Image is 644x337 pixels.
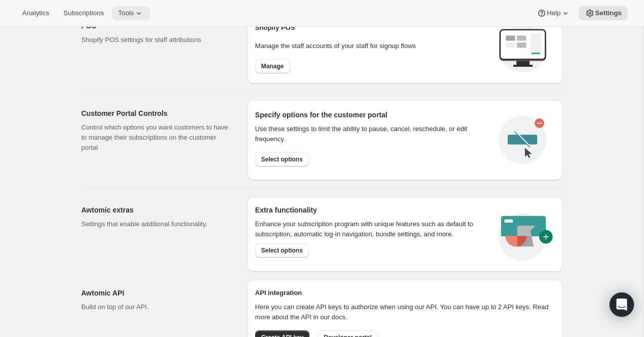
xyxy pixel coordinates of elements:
button: Analytics [16,6,55,20]
span: Select options [261,246,303,255]
button: Help [531,6,577,20]
div: Use these settings to limit the ability to pause, cancel, reschedule, or edit frequency. [255,124,491,144]
h2: API integration [255,288,554,298]
button: Settings [579,6,628,20]
div: Open Intercom Messenger [610,292,634,317]
h2: Customer Portal Controls [82,108,231,118]
span: Help [547,9,560,17]
h2: Extra functionality [255,205,317,215]
h2: Shopify POS [255,23,491,33]
p: Build on top of our API. [82,302,231,312]
h2: Specify options for the customer portal [255,110,491,120]
p: Settings that enable additional functionality. [82,219,231,229]
p: Manage the staff accounts of your staff for signup flows [255,41,491,51]
button: Tools [112,6,150,20]
p: Enhance your subscription program with unique features such as default to subscription, automatic... [255,219,487,239]
button: Subscriptions [57,6,110,20]
p: Shopify POS settings for staff attributions [82,35,231,45]
span: Settings [595,9,622,17]
h2: Awtomic API [82,288,231,298]
p: Control which options you want customers to have to manage their subscriptions on the customer po... [82,122,231,153]
button: Select options [255,152,309,166]
span: Select options [261,155,303,163]
button: Select options [255,243,309,258]
p: Here you can create API keys to authorize when using our API. You can have up to 2 API keys. Read... [255,302,554,322]
span: Tools [118,9,134,17]
span: Subscriptions [63,9,104,17]
h2: Awtomic extras [82,205,231,215]
span: Manage [261,62,284,70]
button: Manage [255,59,290,73]
span: Analytics [22,9,49,17]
